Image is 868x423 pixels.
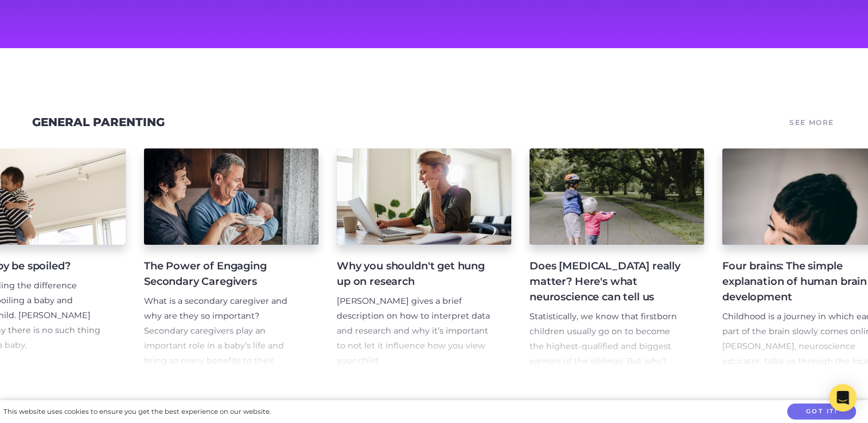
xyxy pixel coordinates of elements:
h4: Why you shouldn't get hung up on research [337,258,493,289]
span: Statistically, we know that firstborn children usually go on to become the highest-qualified and ... [530,311,677,411]
a: General Parenting [32,115,165,129]
button: Got it! [787,404,856,420]
span: What is a secondary caregiver and why are they so important? Secondary caregivers play an importa... [144,296,287,395]
h4: The Power of Engaging Secondary Caregivers [144,258,300,289]
a: See More [788,115,836,131]
h4: Does [MEDICAL_DATA] really matter? Here's what neuroscience can tell us [530,258,686,305]
a: Does [MEDICAL_DATA] really matter? Here's what neuroscience can tell us Statistically, we know th... [530,148,704,369]
a: Why you shouldn't get hung up on research [PERSON_NAME] gives a brief description on how to inter... [337,148,511,369]
span: [PERSON_NAME] gives a brief description on how to interpret data and research and why it’s import... [337,296,490,366]
div: Open Intercom Messenger [829,384,857,412]
div: This website uses cookies to ensure you get the best experience on our website. [3,406,271,418]
a: The Power of Engaging Secondary Caregivers What is a secondary caregiver and why are they so impo... [144,148,318,369]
